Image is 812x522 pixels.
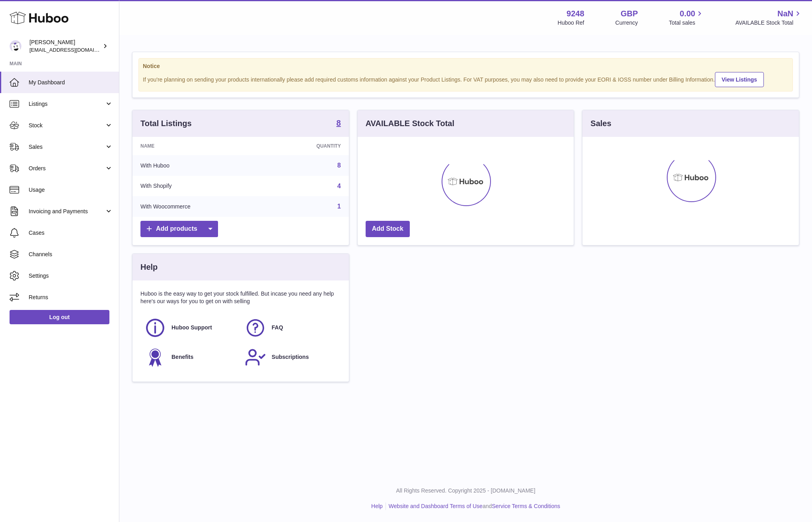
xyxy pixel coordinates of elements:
a: Help [371,503,383,509]
div: [PERSON_NAME] [29,39,101,54]
a: Benefits [144,347,237,368]
a: Service Terms & Conditions [492,503,560,509]
td: With Shopify [132,176,267,197]
div: Currency [615,19,638,27]
a: 1 [337,203,341,210]
th: Quantity [267,137,349,155]
th: Name [132,137,267,155]
span: Settings [29,272,113,280]
p: Huboo is the easy way to get your stock fulfilled. But incase you need any help here's our ways f... [140,290,341,305]
span: Total sales [669,19,704,27]
a: NaN AVAILABLE Stock Total [735,8,802,27]
h3: AVAILABLE Stock Total [366,118,454,129]
a: Add products [140,221,218,237]
a: Add Stock [366,221,410,237]
img: hello@fjor.life [10,40,21,52]
span: 0.00 [680,8,695,19]
td: With Woocommerce [132,196,267,217]
div: Huboo Ref [558,19,584,27]
a: 4 [337,183,341,189]
span: Usage [29,186,113,194]
a: 8 [337,162,341,169]
h3: Total Listings [140,118,192,129]
span: Cases [29,229,113,237]
span: Listings [29,100,105,108]
a: Huboo Support [144,317,237,339]
span: My Dashboard [29,79,113,86]
span: Subscriptions [272,353,309,361]
span: Huboo Support [171,324,212,331]
span: Returns [29,294,113,301]
span: FAQ [272,324,283,331]
a: 8 [337,119,341,129]
span: Sales [29,143,105,151]
a: Subscriptions [245,347,337,368]
strong: Notice [143,62,789,70]
a: View Listings [715,72,764,87]
span: Invoicing and Payments [29,208,105,215]
span: Channels [29,251,113,258]
p: All Rights Reserved. Copyright 2025 - [DOMAIN_NAME] [126,487,806,495]
a: FAQ [245,317,337,339]
span: Stock [29,122,105,129]
span: NaN [777,8,793,19]
h3: Help [140,262,158,273]
strong: GBP [621,8,638,19]
a: Log out [10,310,109,324]
a: Website and Dashboard Terms of Use [389,503,483,509]
span: AVAILABLE Stock Total [735,19,802,27]
div: If you're planning on sending your products internationally please add required customs informati... [143,71,789,87]
td: With Huboo [132,155,267,176]
strong: 9248 [567,8,584,19]
span: Benefits [171,353,193,361]
span: Orders [29,165,105,172]
li: and [386,503,560,510]
strong: 8 [337,119,341,127]
h3: Sales [590,118,611,129]
a: 0.00 Total sales [669,8,704,27]
span: [EMAIL_ADDRESS][DOMAIN_NAME] [29,47,117,53]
